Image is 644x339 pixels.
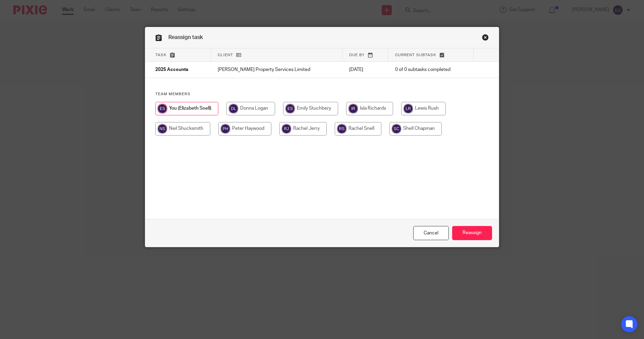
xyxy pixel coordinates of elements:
[349,53,365,57] span: Due by
[218,53,233,57] span: Client
[168,35,203,40] span: Reassign task
[155,68,188,72] span: 2025 Accounts
[349,66,382,73] p: [DATE]
[452,226,492,240] input: Reassign
[155,53,167,57] span: Task
[155,91,489,97] h4: Team members
[413,226,449,240] a: Close this dialog window
[482,34,489,43] a: Close this dialog window
[218,66,336,73] p: [PERSON_NAME] Property Services Limited
[395,53,436,57] span: Current subtask
[388,62,474,78] td: 0 of 0 subtasks completed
